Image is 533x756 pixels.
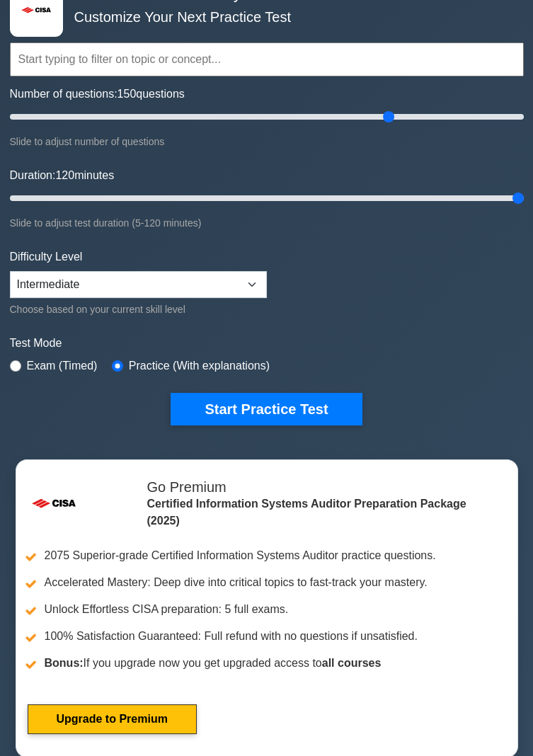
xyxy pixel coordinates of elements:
[28,704,197,734] a: Upgrade to Premium
[10,167,115,184] label: Duration: minutes
[171,393,362,425] button: Start Practice Test
[10,301,267,318] div: Choose based on your current skill level
[55,169,74,181] span: 120
[10,335,524,352] label: Test Mode
[10,133,524,150] div: Slide to adjust number of questions
[118,88,137,100] span: 150
[10,42,524,76] input: Start typing to filter on topic or concept...
[10,248,83,265] label: Difficulty Level
[10,214,524,231] div: Slide to adjust test duration (5-120 minutes)
[129,357,270,374] label: Practice (With explanations)
[27,357,98,374] label: Exam (Timed)
[10,86,185,103] label: Number of questions: questions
